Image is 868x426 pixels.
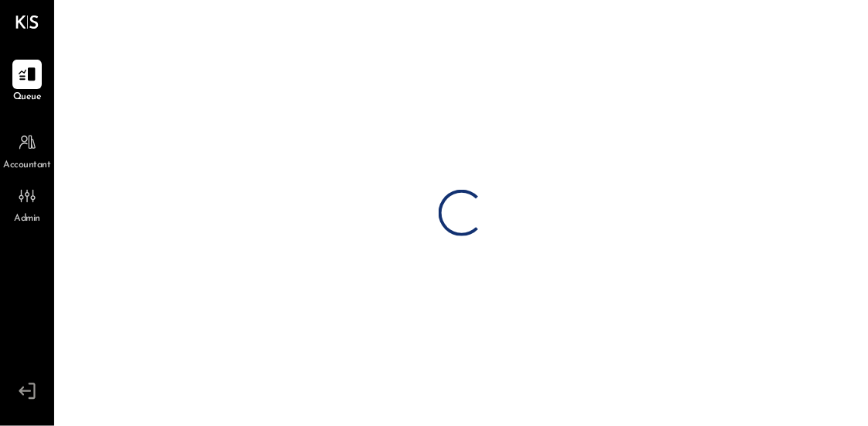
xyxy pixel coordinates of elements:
[13,91,42,105] span: Queue
[1,181,53,226] a: Admin
[14,212,40,226] span: Admin
[1,128,53,173] a: Accountant
[4,159,51,173] span: Accountant
[1,60,53,105] a: Queue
